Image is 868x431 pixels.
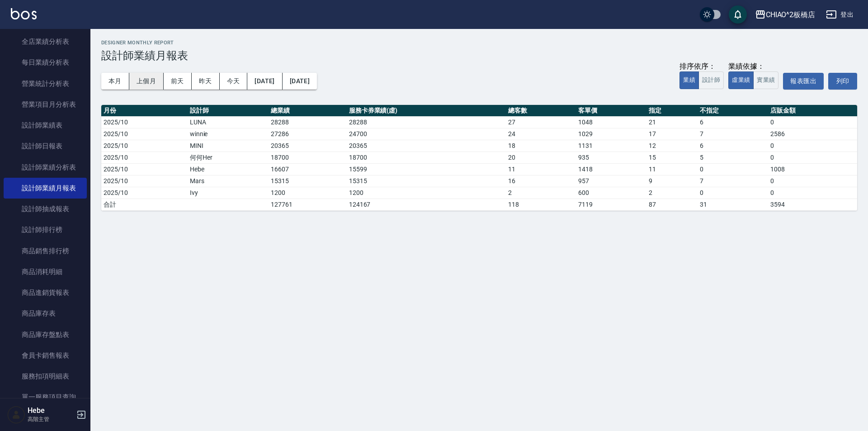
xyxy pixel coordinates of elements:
[506,105,576,117] th: 總客數
[101,40,857,46] h2: Designer Monthly Report
[768,163,857,175] td: 1008
[4,261,87,282] a: 商品消耗明細
[11,8,37,19] img: Logo
[576,152,646,163] td: 935
[101,128,188,140] td: 2025/10
[679,62,724,71] div: 排序依序：
[506,116,576,128] td: 27
[768,105,857,117] th: 店販金額
[101,187,188,199] td: 2025/10
[164,73,192,90] button: 前天
[4,366,87,387] a: 服務扣項明細表
[269,199,347,210] td: 127761
[269,163,347,175] td: 16607
[506,128,576,140] td: 24
[646,187,698,199] td: 2
[506,152,576,163] td: 20
[192,73,220,90] button: 昨天
[768,199,857,210] td: 3594
[768,187,857,199] td: 0
[347,128,506,140] td: 24700
[269,175,347,187] td: 15315
[753,71,778,89] button: 實業績
[4,219,87,240] a: 設計師排行榜
[283,73,317,90] button: [DATE]
[4,303,87,324] a: 商品庫存表
[646,152,698,163] td: 15
[101,73,129,90] button: 本月
[129,73,164,90] button: 上個月
[188,116,269,128] td: LUNA
[347,199,506,210] td: 124167
[188,175,269,187] td: Mars
[4,282,87,303] a: 商品進銷貨報表
[698,116,768,128] td: 6
[646,175,698,187] td: 9
[822,6,857,23] button: 登出
[729,5,747,24] button: save
[768,152,857,163] td: 0
[4,345,87,366] a: 會員卡銷售報表
[698,152,768,163] td: 5
[188,163,269,175] td: Hebe
[783,73,824,90] button: 報表匯出
[506,187,576,199] td: 2
[576,140,646,152] td: 1131
[269,116,347,128] td: 28288
[506,175,576,187] td: 16
[101,163,188,175] td: 2025/10
[4,136,87,156] a: 設計師日報表
[101,105,188,117] th: 月份
[101,199,188,210] td: 合計
[768,116,857,128] td: 0
[4,52,87,73] a: 每日業績分析表
[698,199,768,210] td: 31
[347,105,506,117] th: 服務卡券業績(虛)
[101,175,188,187] td: 2025/10
[506,199,576,210] td: 118
[101,105,857,211] table: a dense table
[4,115,87,136] a: 設計師業績表
[269,140,347,152] td: 20365
[698,163,768,175] td: 0
[698,175,768,187] td: 7
[698,128,768,140] td: 7
[576,105,646,117] th: 客單價
[646,128,698,140] td: 17
[576,116,646,128] td: 1048
[220,73,248,90] button: 今天
[347,187,506,199] td: 1200
[576,199,646,210] td: 7119
[188,128,269,140] td: winnie
[698,140,768,152] td: 6
[101,140,188,152] td: 2025/10
[28,415,74,423] p: 高階主管
[576,163,646,175] td: 1418
[698,187,768,199] td: 0
[269,105,347,117] th: 總業績
[646,199,698,210] td: 87
[4,199,87,219] a: 設計師抽成報表
[4,241,87,261] a: 商品銷售排行榜
[4,324,87,345] a: 商品庫存盤點表
[679,71,699,89] button: 業績
[646,105,698,117] th: 指定
[4,73,87,94] a: 營業統計分析表
[576,175,646,187] td: 957
[576,128,646,140] td: 1029
[269,152,347,163] td: 18700
[768,140,857,152] td: 0
[4,387,87,407] a: 單一服務項目查詢
[347,140,506,152] td: 20365
[646,116,698,128] td: 21
[7,406,25,424] img: Person
[506,140,576,152] td: 18
[751,5,819,24] button: CHIAO^2板橋店
[4,157,87,178] a: 設計師業績分析表
[269,187,347,199] td: 1200
[728,71,754,89] button: 虛業績
[506,163,576,175] td: 11
[766,9,816,20] div: CHIAO^2板橋店
[828,73,857,90] button: 列印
